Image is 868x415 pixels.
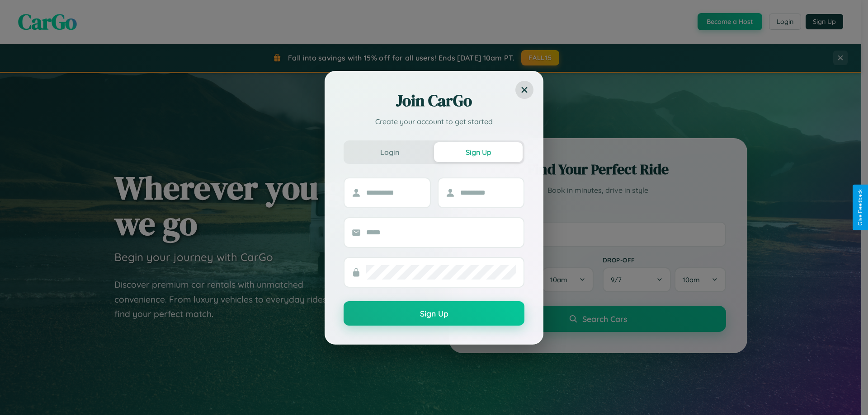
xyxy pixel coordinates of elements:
p: Create your account to get started [344,116,524,127]
div: Give Feedback [857,189,863,226]
button: Login [345,142,434,162]
button: Sign Up [344,301,524,326]
button: Sign Up [434,142,523,162]
h2: Join CarGo [344,90,524,112]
